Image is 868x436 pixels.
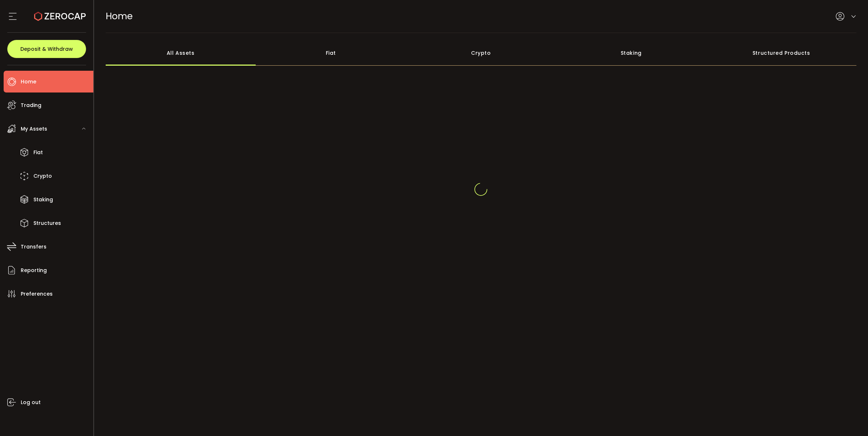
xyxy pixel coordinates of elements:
[21,124,47,134] span: My Assets
[406,40,556,66] div: Crypto
[33,171,52,181] span: Crypto
[33,194,53,205] span: Staking
[33,147,43,158] span: Fiat
[106,10,133,22] span: Home
[7,40,86,58] button: Deposit & Withdraw
[556,40,706,66] div: Staking
[21,265,47,276] span: Reporting
[106,40,256,66] div: All Assets
[21,100,41,111] span: Trading
[21,77,36,87] span: Home
[21,397,41,408] span: Log out
[256,40,406,66] div: Fiat
[33,218,61,229] span: Structures
[20,46,73,52] span: Deposit & Withdraw
[706,40,857,66] div: Structured Products
[21,289,53,299] span: Preferences
[21,242,46,252] span: Transfers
